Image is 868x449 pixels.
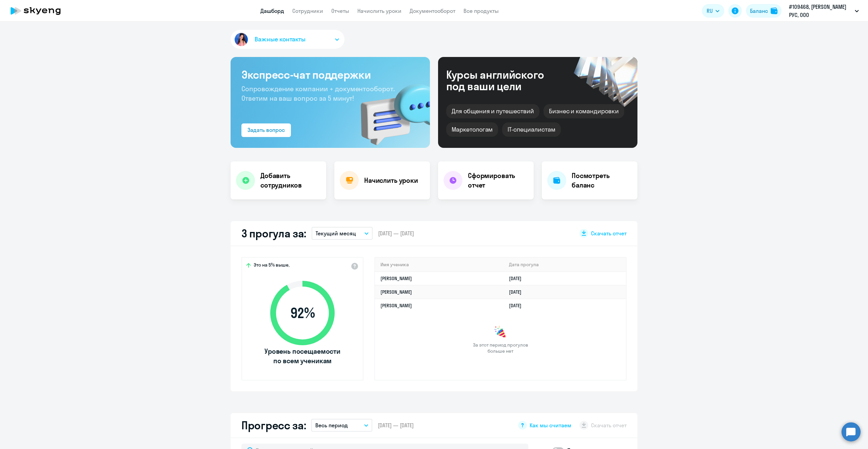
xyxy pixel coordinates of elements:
a: [PERSON_NAME] [380,302,412,309]
a: Дашборд [260,7,284,14]
span: Сопровождение компании + документооборот. Ответим на ваш вопрос за 5 минут! [241,84,395,102]
p: Весь период [315,421,348,429]
span: RU [707,7,713,15]
p: Текущий месяц [316,229,356,237]
button: Текущий месяц [312,227,373,240]
h4: Сформировать отчет [468,171,528,190]
h2: Прогресс за: [241,418,306,432]
div: Бизнес и командировки [544,104,624,118]
h4: Добавить сотрудников [260,171,321,190]
a: Начислить уроки [357,7,401,14]
div: Курсы английского под ваши цели [446,69,562,92]
a: Все продукты [463,7,499,14]
button: RU [702,4,724,18]
span: Уровень посещаемости по всем ученикам [263,347,341,366]
button: Важные контакты [231,30,344,49]
span: Скачать отчет [591,230,627,237]
div: Для общения и путешествий [446,104,539,118]
a: [PERSON_NAME] [380,275,412,281]
th: Имя ученика [375,258,504,272]
h4: Посмотреть баланс [572,171,632,190]
a: [PERSON_NAME] [380,289,412,295]
th: Дата прогула [504,258,626,272]
span: Важные контакты [255,35,305,44]
h2: 3 прогула за: [241,227,306,240]
span: Это на 5% выше, [254,262,290,270]
img: congrats [494,326,507,339]
span: [DATE] — [DATE] [378,422,414,429]
span: Как мы считаем [530,422,571,429]
div: Маркетологам [446,122,498,137]
a: Отчеты [331,7,349,14]
p: #109468, [PERSON_NAME] РУС, ООО [789,3,852,19]
button: #109468, [PERSON_NAME] РУС, ООО [786,3,862,19]
div: Задать вопрос [248,126,285,134]
div: Баланс [750,7,768,15]
h3: Экспресс-чат поддержки [241,68,419,81]
a: [DATE] [509,275,527,281]
a: [DATE] [509,289,527,295]
img: avatar [233,32,249,47]
a: Документооборот [410,7,455,14]
a: Сотрудники [292,7,323,14]
div: IT-специалистам [502,122,560,137]
span: 92 % [263,305,341,321]
button: Весь период [311,419,372,432]
img: bg-img [351,72,430,148]
button: Балансbalance [746,4,782,18]
a: [DATE] [509,302,527,309]
h4: Начислить уроки [364,176,418,185]
span: За этот период прогулов больше нет [472,342,529,354]
span: [DATE] — [DATE] [378,230,414,237]
button: Задать вопрос [241,123,291,137]
img: balance [771,7,777,14]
